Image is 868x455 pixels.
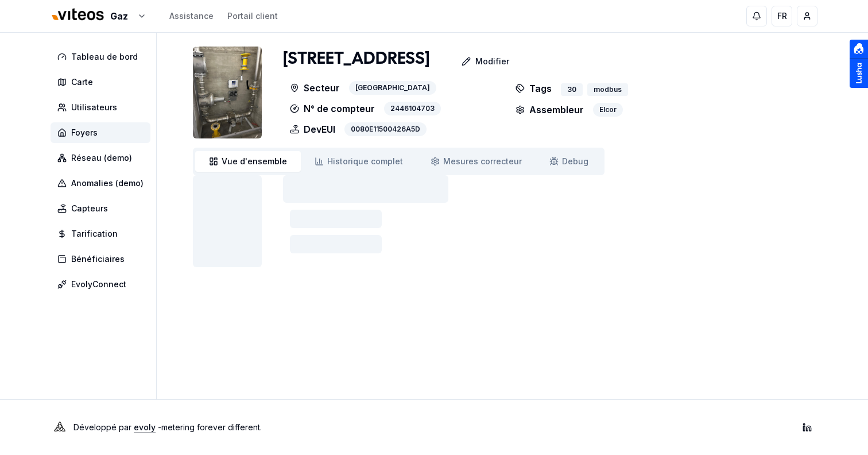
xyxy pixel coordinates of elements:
img: unit Image [193,47,262,138]
img: Evoly Logo [51,418,69,437]
a: Portail client [227,10,278,22]
button: Gaz [51,4,146,29]
a: Tableau de bord [51,47,155,67]
div: 0080E11500426A5D [344,122,427,136]
a: Assistance [169,10,214,22]
a: Vue d'ensemble [195,151,301,172]
a: Capteurs [51,198,155,219]
a: Carte [51,72,155,92]
p: Assembleur [516,103,584,117]
a: Foyers [51,122,155,143]
p: N° de compteur [290,102,375,115]
div: modbus [587,83,628,96]
img: Viteos - Gaz Logo [51,1,106,29]
span: Utilisateurs [71,102,117,113]
span: Capteurs [71,203,108,214]
p: DevEUI [290,122,335,136]
span: Vue d'ensemble [222,156,287,167]
span: Mesures correcteur [443,156,522,167]
span: Bénéficiaires [71,253,125,265]
span: Tarification [71,228,118,240]
span: Gaz [110,9,128,23]
div: 30 [561,83,583,96]
span: EvolyConnect [71,279,126,290]
p: Secteur [290,81,340,95]
div: [GEOGRAPHIC_DATA] [349,81,436,95]
a: EvolyConnect [51,274,155,295]
a: Historique complet [301,151,417,172]
p: Tags [516,81,552,96]
a: Debug [536,151,602,172]
span: Carte [71,76,93,88]
span: Debug [562,156,588,167]
a: Tarification [51,223,155,244]
a: evoly [134,422,156,432]
div: Elcor [593,103,623,117]
p: Modifier [475,56,509,67]
a: Anomalies (demo) [51,173,155,194]
button: FR [772,6,792,26]
a: Modifier [429,50,518,73]
span: Historique complet [327,156,403,167]
span: Anomalies (demo) [71,178,144,189]
a: Réseau (demo) [51,148,155,168]
a: Bénéficiaires [51,249,155,269]
p: Développé par - metering forever different . [73,419,262,435]
span: Tableau de bord [71,51,138,63]
span: Réseau (demo) [71,152,132,164]
a: Utilisateurs [51,97,155,118]
div: 2446104703 [384,102,441,115]
span: Foyers [71,127,98,138]
h1: [STREET_ADDRESS] [283,49,429,70]
a: Mesures correcteur [417,151,536,172]
span: FR [777,10,787,22]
